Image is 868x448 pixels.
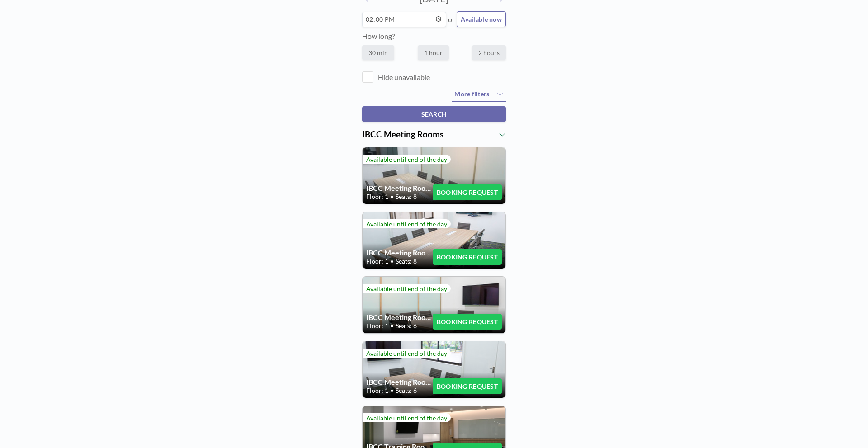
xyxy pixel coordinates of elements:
span: Available until end of the day [366,220,447,228]
label: Hide unavailable [378,73,430,82]
h4: IBCC Meeting Room 2 [366,248,433,257]
span: Seats: 8 [396,257,417,265]
span: or [448,15,455,24]
button: SEARCH [362,106,506,122]
h4: IBCC Meeting Room 4 [366,377,433,387]
button: BOOKING REQUEST [433,249,502,265]
span: Floor: 1 [366,387,388,395]
span: • [390,387,394,395]
h4: IBCC Meeting Room 1 [366,184,433,193]
span: Floor: 1 [366,257,388,265]
label: 1 hour [418,45,449,60]
span: Seats: 6 [396,322,417,330]
span: • [390,193,394,201]
label: How long? [362,32,395,40]
label: 2 hours [472,45,506,60]
button: BOOKING REQUEST [433,378,502,394]
span: Available until end of the day [366,414,447,422]
span: Floor: 1 [366,322,388,330]
h4: IBCC Meeting Room 3 [366,313,433,322]
span: Available until end of the day [366,156,447,163]
button: More filters [452,87,506,102]
button: BOOKING REQUEST [433,184,502,200]
span: • [390,257,394,265]
span: Available now [461,15,502,23]
span: Available until end of the day [366,349,447,357]
label: 30 min [362,45,394,60]
button: BOOKING REQUEST [433,314,502,330]
span: More filters [454,90,489,98]
button: Available now [457,11,506,27]
span: Seats: 8 [396,193,417,201]
span: SEARCH [421,110,447,118]
span: Floor: 1 [366,193,388,201]
span: • [390,322,394,330]
span: IBCC Meeting Rooms [362,129,443,139]
span: Seats: 6 [396,387,417,395]
span: Available until end of the day [366,285,447,292]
